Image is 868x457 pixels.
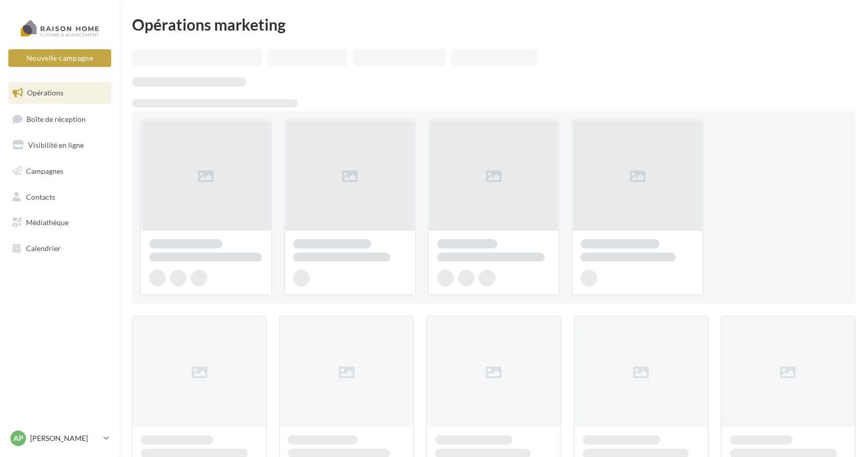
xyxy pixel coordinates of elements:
[14,433,23,444] span: AP
[6,160,113,182] a: Campagnes
[6,186,113,208] a: Contacts
[27,88,63,97] span: Opérations
[132,17,856,32] div: Opérations marketing
[6,108,113,130] a: Boîte de réception
[8,49,111,67] button: Nouvelle campagne
[26,192,55,201] span: Contacts
[27,114,86,123] span: Boîte de réception
[30,433,99,444] p: [PERSON_NAME]
[6,238,113,259] a: Calendrier
[6,212,113,233] a: Médiathèque
[6,82,113,104] a: Opérations
[26,167,63,175] span: Campagnes
[26,244,61,253] span: Calendrier
[6,134,113,156] a: Visibilité en ligne
[28,141,84,149] span: Visibilité en ligne
[26,218,69,227] span: Médiathèque
[8,428,111,448] a: AP [PERSON_NAME]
